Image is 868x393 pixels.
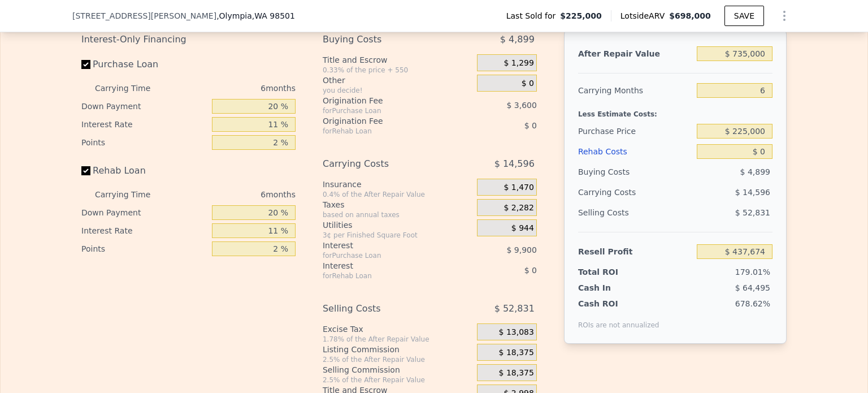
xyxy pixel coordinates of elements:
[506,101,536,110] span: $ 3,600
[524,266,537,275] span: $ 0
[735,188,770,197] span: $ 14,596
[773,5,796,27] button: Show Options
[323,127,449,136] div: for Rehab Loan
[735,208,770,217] span: $ 52,831
[323,240,449,251] div: Interest
[323,364,472,375] div: Selling Commission
[323,54,472,66] div: Title and Escrow
[499,348,534,358] span: $ 18,375
[81,97,207,115] div: Down Payment
[81,161,207,181] label: Rehab Loan
[578,80,692,101] div: Carrying Months
[578,241,692,262] div: Resell Profit
[323,106,449,115] div: for Purchase Loan
[323,323,472,335] div: Excise Tax
[504,58,533,68] span: $ 1,299
[578,202,692,223] div: Selling Costs
[173,185,296,204] div: 6 months
[323,66,472,75] div: 0.33% of the price + 550
[216,10,295,21] span: , Olympia
[323,335,472,344] div: 1.78% of the After Repair Value
[504,203,533,213] span: $ 2,282
[95,185,168,204] div: Carrying Time
[504,183,533,193] span: $ 1,470
[524,121,537,130] span: $ 0
[735,267,770,277] span: 179.01%
[578,101,772,121] div: Less Estimate Costs:
[323,344,472,355] div: Listing Commission
[724,6,764,26] button: SAVE
[323,95,449,106] div: Origination Fee
[506,245,536,254] span: $ 9,900
[323,86,472,95] div: you decide!
[323,260,449,271] div: Interest
[323,190,472,199] div: 0.4% of the After Repair Value
[81,29,296,50] div: Interest-Only Financing
[72,10,216,21] span: [STREET_ADDRESS][PERSON_NAME]
[560,10,602,21] span: $225,000
[578,298,659,309] div: Cash ROI
[173,79,296,97] div: 6 months
[578,162,692,182] div: Buying Costs
[735,299,770,308] span: 678.62%
[578,182,649,202] div: Carrying Costs
[499,327,534,338] span: $ 13,083
[323,271,449,280] div: for Rehab Loan
[81,54,207,75] label: Purchase Loan
[578,44,692,64] div: After Repair Value
[81,222,207,240] div: Interest Rate
[740,167,770,176] span: $ 4,899
[81,240,207,258] div: Points
[81,166,90,175] input: Rehab Loan
[323,231,472,240] div: 3¢ per Finished Square Foot
[323,179,472,190] div: Insurance
[620,10,669,21] span: Lotside ARV
[499,368,534,378] span: $ 18,375
[494,154,535,174] span: $ 14,596
[95,79,168,97] div: Carrying Time
[500,29,535,50] span: $ 4,899
[506,10,561,21] span: Last Sold for
[511,223,534,234] span: $ 944
[578,282,649,293] div: Cash In
[81,204,207,222] div: Down Payment
[323,115,449,127] div: Origination Fee
[735,283,770,292] span: $ 64,495
[323,199,472,210] div: Taxes
[323,75,472,86] div: Other
[323,375,472,385] div: 2.5% of the After Repair Value
[578,121,692,141] div: Purchase Price
[81,133,207,152] div: Points
[323,154,449,174] div: Carrying Costs
[323,299,449,319] div: Selling Costs
[578,141,692,162] div: Rehab Costs
[323,29,449,50] div: Buying Costs
[323,210,472,219] div: based on annual taxes
[522,79,534,89] span: $ 0
[323,355,472,364] div: 2.5% of the After Repair Value
[494,299,535,319] span: $ 52,831
[323,219,472,231] div: Utilities
[323,251,449,260] div: for Purchase Loan
[81,60,90,69] input: Purchase Loan
[81,115,207,133] div: Interest Rate
[578,266,649,278] div: Total ROI
[252,11,295,20] span: , WA 98501
[669,11,711,20] span: $698,000
[578,309,659,330] div: ROIs are not annualized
